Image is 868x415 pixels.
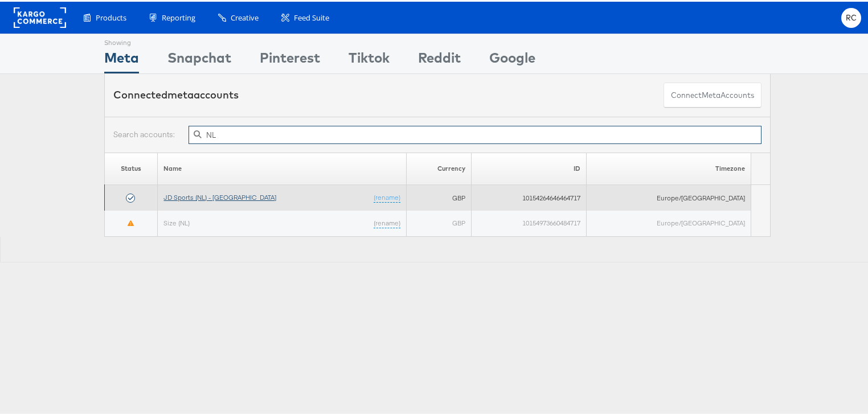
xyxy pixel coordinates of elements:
td: 10154973660484717 [472,209,587,235]
input: Filter [189,124,761,142]
div: Snapchat [167,46,231,72]
th: Status [105,151,158,183]
span: RC [846,13,857,20]
td: GBP [406,183,472,209]
th: Currency [406,151,472,183]
div: Reddit [418,46,461,72]
span: meta [167,87,194,100]
th: ID [472,151,587,183]
span: Feed Suite [294,11,329,22]
td: GBP [406,209,472,235]
th: Timezone [586,151,751,183]
div: Connected accounts [113,86,239,101]
a: JD Sports (NL) - [GEOGRAPHIC_DATA] [163,191,276,200]
a: (rename) [374,217,400,227]
div: Showing [104,32,139,46]
span: meta [702,88,720,99]
div: Pinterest [260,46,320,72]
div: Google [489,46,535,72]
a: Size (NL) [163,217,190,225]
th: Name [158,151,406,183]
a: (rename) [374,191,400,201]
span: Reporting [162,11,195,22]
span: Products [96,11,126,22]
div: Tiktok [349,46,390,72]
td: 10154264646464717 [472,183,587,209]
button: ConnectmetaAccounts [664,81,761,106]
span: Creative [231,11,259,22]
td: Europe/[GEOGRAPHIC_DATA] [586,209,751,235]
div: Meta [104,46,139,72]
td: Europe/[GEOGRAPHIC_DATA] [586,183,751,209]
